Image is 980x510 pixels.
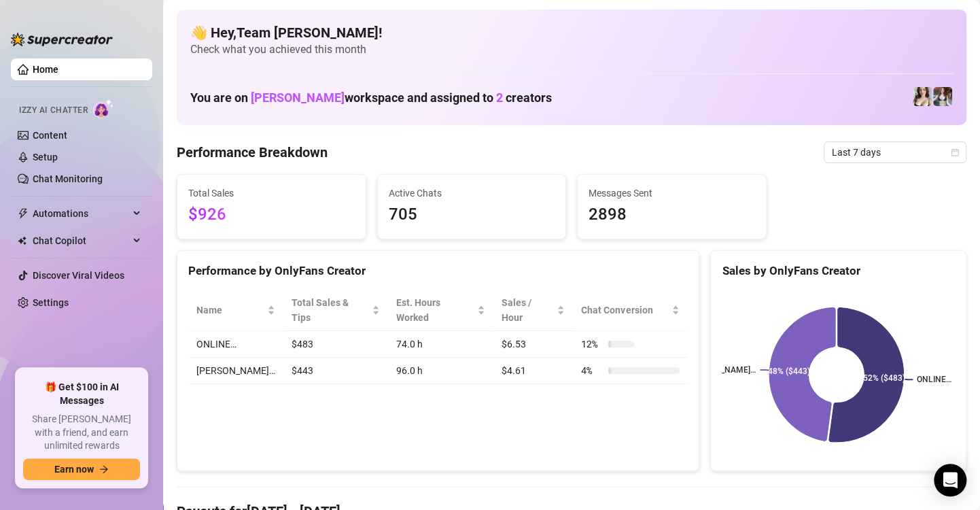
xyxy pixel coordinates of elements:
text: ONLINE… [917,375,951,384]
img: Amy [933,87,952,106]
span: Chat Copilot [33,230,129,252]
a: Content [33,130,67,141]
span: Messages Sent [589,186,755,201]
span: Active Chats [389,186,555,201]
h4: Performance Breakdown [177,143,328,162]
a: Discover Viral Videos [33,270,124,281]
a: Setup [33,152,58,163]
div: Open Intercom Messenger [934,464,966,496]
span: 705 [389,202,555,228]
img: AI Chatter [93,99,114,118]
th: Total Sales & Tips [283,290,388,331]
td: $483 [283,331,388,358]
a: Settings [33,297,69,308]
td: 74.0 h [388,331,493,358]
td: ONLINE… [188,331,283,358]
span: Last 7 days [832,142,958,163]
text: [PERSON_NAME]… [688,365,756,375]
td: [PERSON_NAME]… [188,358,283,384]
span: 4 % [581,363,603,378]
h1: You are on workspace and assigned to creators [190,90,552,105]
span: Name [196,303,264,318]
span: Automations [33,203,129,224]
td: $6.53 [493,331,573,358]
span: Sales / Hour [502,295,554,325]
span: Total Sales [188,186,355,201]
td: $4.61 [493,358,573,384]
span: 12 % [581,337,603,352]
span: Total Sales & Tips [292,295,369,325]
span: $926 [188,202,355,228]
th: Name [188,290,283,331]
th: Sales / Hour [493,290,573,331]
div: Sales by OnlyFans Creator [722,262,955,280]
div: Est. Hours Worked [396,295,474,325]
button: Earn nowarrow-right [23,458,140,480]
span: calendar [951,148,959,156]
span: Chat Conversion [581,303,669,318]
td: $443 [283,358,388,384]
span: thunderbolt [18,208,29,219]
th: Chat Conversion [573,290,688,331]
div: Performance by OnlyFans Creator [188,262,688,280]
h4: 👋 Hey, Team [PERSON_NAME] ! [190,23,953,42]
span: Earn now [54,464,94,475]
span: Check what you achieved this month [190,42,953,57]
a: Home [33,64,58,75]
span: 2898 [589,202,755,228]
span: [PERSON_NAME] [251,90,345,105]
span: Share [PERSON_NAME] with a friend, and earn unlimited rewards [23,413,140,453]
span: 2 [496,90,503,105]
img: ONLINE [913,87,932,106]
img: Chat Copilot [18,236,27,245]
a: Chat Monitoring [33,173,103,184]
td: 96.0 h [388,358,493,384]
span: 🎁 Get $100 in AI Messages [23,381,140,407]
img: logo-BBDzfeDw.svg [11,33,113,46]
span: arrow-right [99,464,109,474]
span: Izzy AI Chatter [19,104,88,117]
